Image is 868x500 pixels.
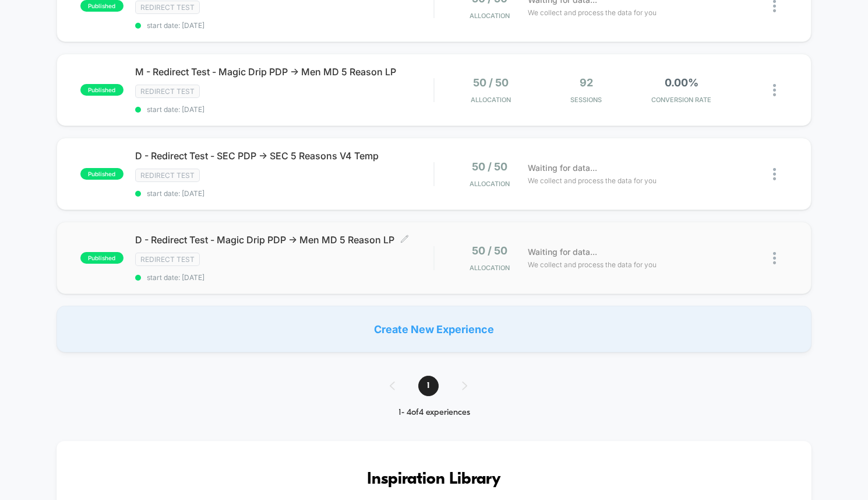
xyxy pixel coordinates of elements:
span: 50 / 50 [472,160,507,173]
span: Redirect Test [135,169,200,182]
span: We collect and process the data for you [528,259,657,270]
span: 50 / 50 [472,244,507,257]
input: Volume [359,229,394,240]
img: close [773,252,776,264]
h3: Inspiration Library [91,470,777,489]
span: published [80,168,124,180]
button: Play, NEW DEMO 2025-VEED.mp4 [207,111,235,139]
button: Play, NEW DEMO 2025-VEED.mp4 [6,225,24,243]
span: 92 [580,76,593,89]
span: D - Redirect Test - Magic Drip PDP -> Men MD 5 Reason LP [135,234,433,246]
span: Sessions [541,96,631,104]
div: Current time [309,228,336,240]
div: Create New Experience [57,306,811,352]
span: Allocation [470,180,510,188]
span: start date: [DATE] [135,105,433,114]
span: 50 / 50 [473,76,509,89]
span: We collect and process the data for you [528,7,657,18]
span: D - Redirect Test - SEC PDP -> SEC 5 Reasons V4 Temp [135,150,433,162]
span: Allocation [471,96,511,104]
span: Allocation [470,12,510,20]
span: Redirect Test [135,85,200,98]
input: Seek [9,209,436,220]
span: Redirect Test [135,253,200,266]
span: start date: [DATE] [135,189,433,198]
span: 0.00% [665,76,698,89]
img: close [773,168,776,180]
span: Waiting for data... [528,162,597,174]
span: Allocation [470,264,510,272]
span: We collect and process the data for you [528,175,657,186]
span: start date: [DATE] [135,273,433,282]
div: 1 - 4 of 4 experiences [378,408,491,418]
img: close [773,84,776,96]
span: published [80,252,124,264]
span: published [80,84,124,96]
span: Waiting for data... [528,246,597,258]
span: M - Redirect Test - Magic Drip PDP -> Men MD 5 Reason LP [135,66,433,78]
span: start date: [DATE] [135,21,433,30]
span: Redirect Test [135,1,200,14]
span: 1 [418,376,439,396]
span: CONVERSION RATE [637,96,726,104]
